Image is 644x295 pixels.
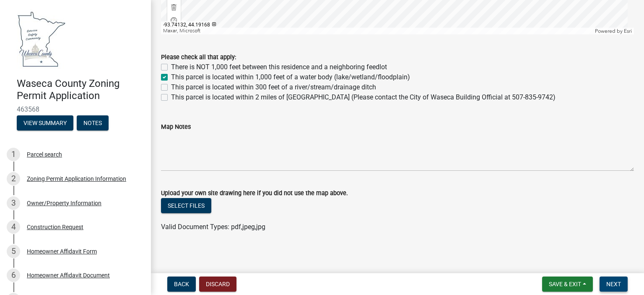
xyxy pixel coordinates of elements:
div: 2 [7,172,20,185]
div: 6 [7,269,20,282]
label: Map Notes [161,124,191,130]
label: This parcel is located within 1,000 feet of a water body (lake/wetland/floodplain) [171,72,410,82]
div: Owner/Property Information [27,200,101,206]
div: Zoning Permit Application Information [27,176,126,182]
button: Next [600,277,628,292]
img: Waseca County, Minnesota [17,9,66,69]
div: Construction Request [27,224,83,230]
span: Valid Document Types: pdf,jpeg,jpg [161,223,265,231]
span: Save & Exit [549,281,581,287]
label: Upload your own site drawing here if you did not use the map above. [161,191,348,196]
button: Select files [161,198,211,213]
span: 463568 [17,105,134,113]
label: Please check all that apply: [161,55,236,60]
div: Homeowner Affidavit Document [27,272,110,278]
div: Powered by [593,28,634,34]
button: Back [167,277,196,292]
button: Notes [77,115,109,131]
label: This parcel is located within 300 feet of a river/stream/drainage ditch [171,82,376,92]
button: Discard [199,277,236,292]
wm-modal-confirm: Notes [77,120,109,127]
div: Maxar, Microsoft [161,28,593,34]
span: Back [174,281,189,287]
div: 5 [7,245,20,258]
span: Next [606,281,621,287]
div: 3 [7,196,20,210]
wm-modal-confirm: Summary [17,120,73,127]
label: This parcel is located within 2 miles of [GEOGRAPHIC_DATA] (Please contact the City of Waseca Bui... [171,92,556,102]
a: Esri [624,28,632,34]
label: There is NOT 1,000 feet between this residence and a neighboring feedlot [171,62,387,72]
h4: Waseca County Zoning Permit Application [17,78,144,102]
div: 1 [7,148,20,161]
div: Homeowner Affidavit Form [27,248,97,254]
button: Save & Exit [542,277,593,292]
div: 4 [7,220,20,234]
div: Parcel search [27,151,62,157]
button: View Summary [17,115,73,131]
